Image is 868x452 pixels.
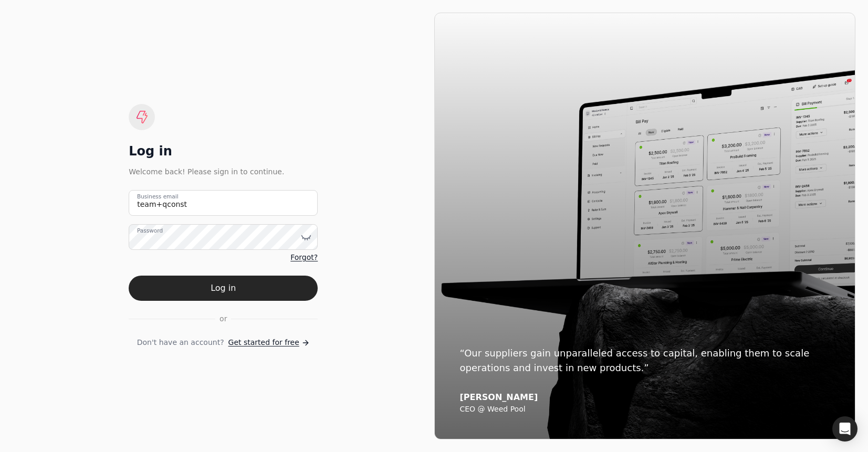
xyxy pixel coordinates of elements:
div: [PERSON_NAME] [460,392,830,403]
a: Get started for free [228,337,310,348]
label: Password [137,227,163,235]
div: Welcome back! Please sign in to continue. [129,166,318,177]
div: CEO @ Weed Pool [460,405,830,414]
a: Forgot? [290,252,318,263]
label: Business email [137,193,179,201]
button: Log in [129,276,318,301]
span: or [219,313,227,324]
div: Open Intercom Messenger [832,416,857,442]
span: Don't have an account? [137,337,224,348]
div: “Our suppliers gain unparalleled access to capital, enabling them to scale operations and invest ... [460,346,830,375]
span: Get started for free [228,337,299,348]
div: Log in [129,143,318,160]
